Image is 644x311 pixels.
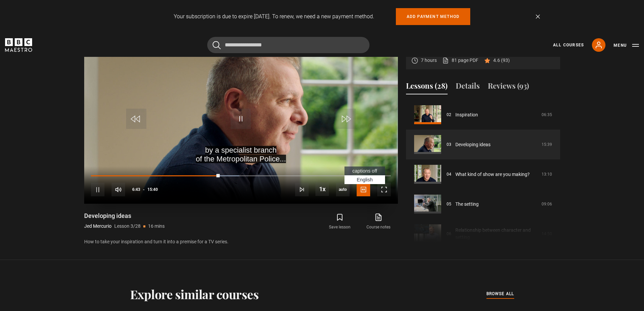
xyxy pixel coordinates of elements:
[5,38,32,52] svg: BBC Maestro
[336,183,350,196] span: auto
[455,201,479,208] a: The setting
[336,183,350,196] div: Current quality: 1080p
[147,183,158,196] span: 15:40
[486,290,514,297] span: browse all
[455,171,530,178] a: What kind of show are you making?
[406,80,448,94] button: Lessons (28)
[130,287,259,301] h2: Explore similar courses
[91,175,390,177] div: Progress Bar
[148,223,165,230] p: 16 mins
[174,13,374,21] p: Your subscription is due to expire [DATE]. To renew, we need a new payment method.
[213,41,221,49] button: Submit the search query
[488,80,529,94] button: Reviews (93)
[357,177,373,182] span: English
[84,212,165,220] h1: Developing ideas
[455,111,478,118] a: Inspiration
[421,57,437,64] p: 7 hours
[295,183,309,196] button: Next Lesson
[357,183,370,196] button: Captions
[396,8,471,25] a: Add payment method
[114,223,141,230] p: Lesson 3/28
[553,42,584,48] a: All Courses
[352,168,377,174] span: captions off
[486,290,514,298] a: browse all
[132,183,140,196] span: 6:43
[143,187,145,192] span: -
[320,212,359,231] button: Save lesson
[207,37,369,53] input: Search
[456,80,480,94] button: Details
[112,183,125,196] button: Mute
[377,183,391,196] button: Fullscreen
[315,182,329,196] button: Playback Rate
[84,223,112,230] p: Jed Mercurio
[614,42,639,49] button: Toggle navigation
[359,212,398,231] a: Course notes
[91,183,104,196] button: Pause
[442,57,478,64] a: 81 page PDF
[455,141,491,148] a: Developing ideas
[84,238,398,245] p: How to take your inspiration and turn it into a premise for a TV series.
[493,57,510,64] p: 4.6 (93)
[84,27,398,204] video-js: Video Player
